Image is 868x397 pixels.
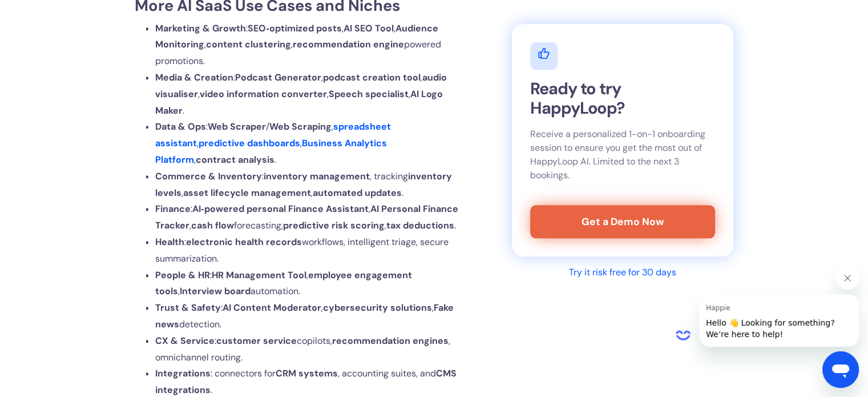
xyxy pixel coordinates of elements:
b: inventory management [264,170,370,182]
b: SEO‑optimized posts [248,22,341,34]
iframe: Message from Happie [699,294,859,347]
iframe: Close message from Happie [836,267,859,290]
b: Speech specialist [329,88,409,100]
b: Integrations [155,367,211,379]
b: HR Management Tool [212,269,306,281]
b: video information converter [200,88,327,100]
b: Trust & Safety [155,302,221,314]
span: : / , , , , . [155,121,391,166]
b: Web Scraping [269,121,332,133]
span: : workflows, intelligent triage, secure summarization. [155,236,449,264]
b: predictive risk scoring [283,219,385,231]
span: : , , , , , . [155,71,447,117]
b: recommendation engines [332,335,449,347]
span: : , , , , powered promotions. [155,22,441,67]
span: : connectors for , accounting suites, and . [155,367,457,396]
iframe: no content [672,324,695,347]
div: Try it risk free for 30 days [569,266,676,279]
b: contract analysis [196,154,274,166]
b: content clustering [206,38,291,50]
a: predictive dashboards [199,137,300,149]
iframe: Button to launch messaging window [822,351,859,388]
h2: Ready to try HappyLoop? [530,79,714,118]
b: Health [155,236,184,248]
b: cybersecurity solutions [323,302,432,314]
b: Podcast Generator [235,71,321,83]
b: AI Logo Maker [155,88,443,117]
b: podcast creation tool [323,71,421,83]
b: AI SEO Tool [344,22,394,34]
span: : , , forecasting, , . [155,203,458,231]
b: electronic health records [186,236,302,248]
b: People & HR [155,269,210,281]
span: : , , automation. [155,269,412,298]
b: CX & Service [155,335,215,347]
span: : copilots, , omnichannel routing. [155,335,450,363]
b: Interview board [180,285,251,297]
b: Commerce & Inventory [155,170,262,182]
b: Media & Creation [155,71,233,83]
b: Marketing & Growth [155,22,246,34]
b: AI Content Moderator [223,302,321,314]
b: inventory levels [155,170,452,199]
a: Get a Demo Now [530,205,714,238]
b: CRM systems [276,367,338,379]
b: customer service [216,335,297,347]
p: Receive a personalized 1-on-1 onboarding session to ensure you get the most out of HappyLoop AI. ... [530,127,714,182]
b: automated updates [313,187,402,199]
b: asset lifecycle management [183,187,311,199]
span: : , tracking , , . [155,170,452,199]
b: recommendation engine [293,38,404,50]
span: : , , detection. [155,302,454,330]
b: audio visualiser [155,71,447,100]
b: AI‑powered personal Finance Assistant [192,203,368,215]
b: Finance [155,203,191,215]
b: Data & Ops [155,121,206,133]
b: Web Scraper [208,121,266,133]
b: tax deductions [386,219,454,231]
div: Happie says "Hello 👋 Looking for something? We’re here to help!". Open messaging window to contin... [672,267,859,347]
b: cash flow [191,219,234,231]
